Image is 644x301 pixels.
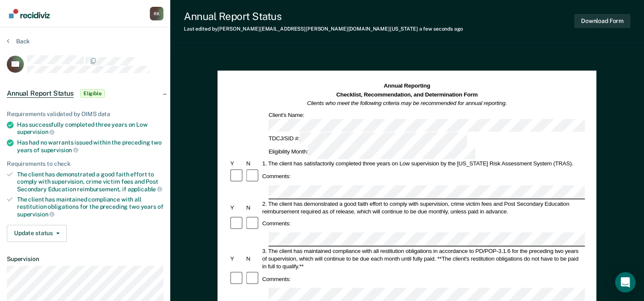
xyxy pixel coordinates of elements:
[128,186,162,193] span: applicable
[261,160,585,168] div: 1. The client has satisfactorily completed three years on Low supervision by the [US_STATE] Risk ...
[7,37,30,45] button: Back
[17,139,163,153] div: Has had no warrants issued within the preceding two years of
[7,89,74,98] span: Annual Report Status
[17,128,54,135] span: supervision
[80,89,105,98] span: Eligible
[229,160,245,168] div: Y
[150,7,163,20] button: Profile dropdown button
[17,211,54,218] span: supervision
[267,133,468,146] div: TDCJ/SID #:
[184,26,463,32] div: Last edited by [PERSON_NAME][EMAIL_ADDRESS][PERSON_NAME][DOMAIN_NAME][US_STATE]
[17,171,163,193] div: The client has demonstrated a good faith effort to comply with supervision, crime victim fees and...
[261,275,292,283] div: Comments:
[17,121,163,136] div: Has successfully completed three years on Low
[336,91,478,98] strong: Checklist, Recommendation, and Determination Form
[261,200,585,215] div: 2. The client has demonstrated a good faith effort to comply with supervision, crime victim fees ...
[150,7,163,20] div: R K
[384,83,430,89] strong: Annual Reporting
[245,160,261,168] div: N
[7,225,67,242] button: Update status
[615,272,635,292] div: Open Intercom Messenger
[307,100,507,106] em: Clients who meet the following criteria may be recommended for annual reporting.
[17,196,163,218] div: The client has maintained compliance with all restitution obligations for the preceding two years of
[184,10,463,23] div: Annual Report Status
[7,256,163,263] dt: Supervision
[9,9,50,18] img: Recidiviz
[41,147,78,153] span: supervision
[261,247,585,270] div: 3. The client has maintained compliance with all restitution obligations in accordance to PD/POP-...
[419,26,463,32] span: a few seconds ago
[245,255,261,262] div: N
[7,160,163,168] div: Requirements to check
[267,146,477,159] div: Eligibility Month:
[229,255,245,262] div: Y
[229,204,245,211] div: Y
[574,14,630,28] button: Download Form
[261,173,292,180] div: Comments:
[7,111,163,118] div: Requirements validated by OIMS data
[245,204,261,211] div: N
[261,220,292,227] div: Comments:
